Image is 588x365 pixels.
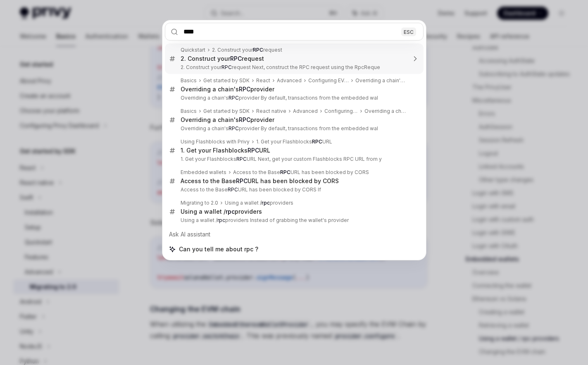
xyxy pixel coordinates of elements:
p: Using a wallet / providers Instead of grabbing the wallet's provider [181,217,406,224]
div: Embedded wallets [181,169,226,176]
b: RPC [236,177,248,184]
div: Overriding a chain's provider [355,77,406,84]
div: 1. Get your Flashblocks URL [181,147,270,154]
b: RPC [228,186,238,193]
div: 1. Get your Flashblocks URL [256,138,332,145]
b: RPC [236,156,247,162]
div: Quickstart [181,47,205,53]
div: Access to the Base URL has been blocked by CORS [181,177,339,185]
p: Overriding a chain's provider By default, transactions from the embedded wal [181,95,406,101]
p: Access to the Base URL has been blocked by CORS If [181,186,406,193]
b: RPC [253,47,263,53]
div: Overriding a chain's provider [181,86,274,93]
b: RPC [221,64,232,70]
div: Access to the Base URL has been blocked by CORS [233,169,369,176]
div: Advanced [277,77,302,84]
div: Configuring EVM networks [308,77,349,84]
div: ESC [401,27,416,36]
div: Basics [181,108,197,115]
div: Using Flashblocks with Privy [181,138,250,145]
div: React native [256,108,286,115]
div: Ask AI assistant [165,227,424,242]
div: Basics [181,77,197,84]
div: Configuring EVM networks [324,108,358,115]
p: 1. Get your Flashblocks URL Next, get your custom Flashblocks RPC URL from y [181,156,406,162]
div: Get started by SDK [203,77,250,84]
b: RPC [312,138,322,145]
b: RPC [239,116,250,123]
b: rpc [226,208,235,215]
div: Overriding a chain's provider [181,116,274,124]
div: 2. Construct your request [212,47,282,53]
div: React [256,77,270,84]
div: Using a wallet / providers [181,208,262,215]
b: RPC [229,95,239,101]
div: 2. Construct your request [181,55,264,62]
div: Overriding a chain's provider [364,108,406,115]
b: RPC [229,125,239,131]
div: Get started by SDK [203,108,250,115]
b: rpc [217,217,225,223]
b: RPC [230,55,242,62]
b: rpc [262,200,270,206]
b: RPC [248,147,259,154]
b: RPC [239,86,250,93]
p: Overriding a chain's provider By default, transactions from the embedded wal [181,125,406,132]
span: Can you tell me about rpc ? [179,245,258,253]
div: Advanced [293,108,318,115]
b: RPC [280,169,290,175]
div: Migrating to 2.0 [181,200,218,206]
div: Using a wallet / providers [225,200,293,206]
p: 2. Construct your request Next, construct the RPC request using the RpcReque [181,64,406,71]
